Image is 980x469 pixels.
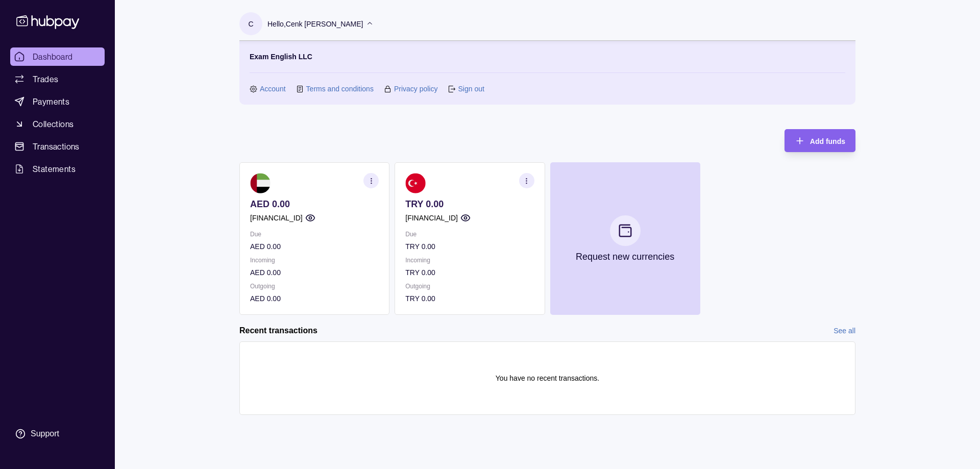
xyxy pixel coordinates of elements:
p: AED 0.00 [250,199,379,210]
p: Incoming [405,255,534,266]
a: Payments [10,92,105,111]
a: Support [10,423,105,445]
span: Add funds [810,137,845,145]
a: Transactions [10,137,105,156]
img: tr [405,173,426,193]
p: Due [405,229,534,240]
p: [FINANCIAL_ID] [405,212,458,224]
img: ae [250,173,271,193]
a: Collections [10,115,105,133]
p: Outgoing [250,281,379,292]
p: AED 0.00 [250,293,379,304]
a: Dashboard [10,47,105,66]
span: Payments [33,95,69,108]
p: TRY 0.00 [405,293,534,304]
a: Sign out [458,83,484,94]
p: TRY 0.00 [405,241,534,252]
p: Exam English LLC [250,51,312,62]
span: Transactions [33,140,80,153]
p: Outgoing [405,281,534,292]
button: Request new currencies [550,162,700,315]
a: Terms and conditions [306,83,374,94]
span: Statements [33,163,76,175]
p: Hello, Cenk [PERSON_NAME] [267,18,363,30]
p: TRY 0.00 [405,199,534,210]
h2: Recent transactions [239,325,317,336]
div: Support [31,428,59,439]
a: Account [260,83,286,94]
p: Request new currencies [576,251,674,262]
p: Due [250,229,379,240]
p: C [248,18,253,30]
p: AED 0.00 [250,241,379,252]
a: Statements [10,160,105,178]
a: Privacy policy [394,83,438,94]
span: Dashboard [33,51,73,63]
p: You have no recent transactions. [496,373,599,384]
p: TRY 0.00 [405,267,534,278]
p: Incoming [250,255,379,266]
a: Trades [10,70,105,88]
p: [FINANCIAL_ID] [250,212,303,224]
button: Add funds [785,129,855,152]
a: See all [834,325,855,336]
p: AED 0.00 [250,267,379,278]
span: Collections [33,118,73,130]
span: Trades [33,73,58,85]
